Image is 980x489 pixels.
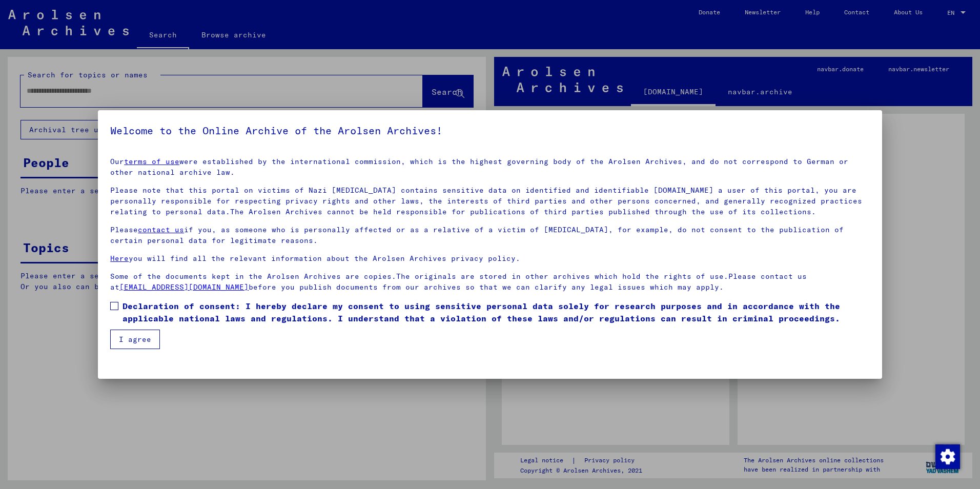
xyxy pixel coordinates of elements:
[110,330,160,349] button: I agree
[138,225,184,234] a: contact us
[110,271,870,293] p: Some of the documents kept in the Arolsen Archives are copies.The originals are stored in other a...
[124,157,179,166] a: terms of use
[110,225,870,246] p: Please if you, as someone who is personally affected or as a relative of a victim of [MEDICAL_DAT...
[110,253,870,264] p: you will find all the relevant information about the Arolsen Archives privacy policy.
[122,300,870,324] span: Declaration of consent: I hereby declare my consent to using sensitive personal data solely for r...
[935,444,959,468] div: Change consent
[110,156,870,178] p: Our were established by the international commission, which is the highest governing body of the ...
[110,185,870,217] p: Please note that this portal on victims of Nazi [MEDICAL_DATA] contains sensitive data on identif...
[119,282,249,292] a: [EMAIL_ADDRESS][DOMAIN_NAME]
[935,444,960,469] img: Change consent
[110,254,129,263] a: Here
[110,123,870,139] h5: Welcome to the Online Archive of the Arolsen Archives!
